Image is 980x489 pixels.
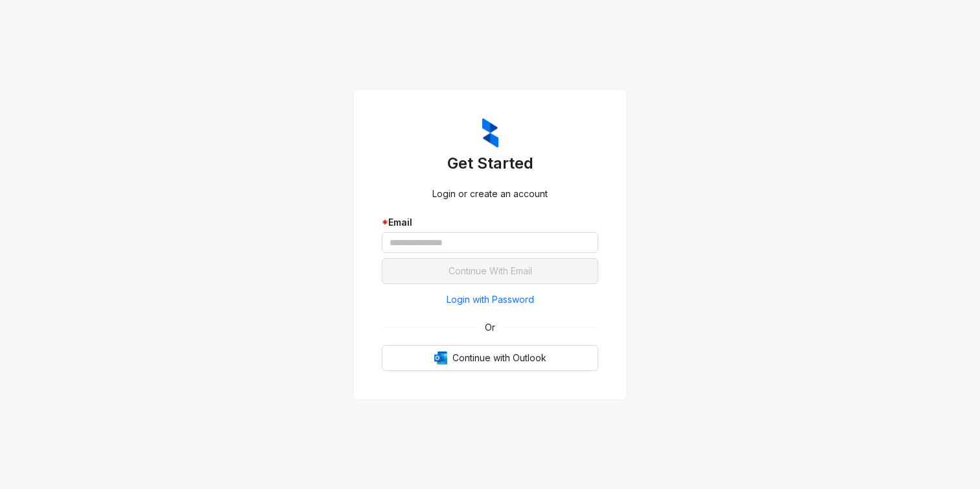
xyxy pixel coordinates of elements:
span: Login with Password [447,292,534,307]
h3: Get Started [382,153,598,174]
div: Email [382,215,598,230]
button: Login with Password [382,289,598,310]
button: Continue With Email [382,258,598,284]
span: Or [476,320,504,335]
div: Login or create an account [382,187,598,201]
img: ZumaIcon [482,118,498,148]
span: Continue with Outlook [452,351,546,365]
img: Outlook [434,352,447,364]
button: OutlookContinue with Outlook [382,345,598,371]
